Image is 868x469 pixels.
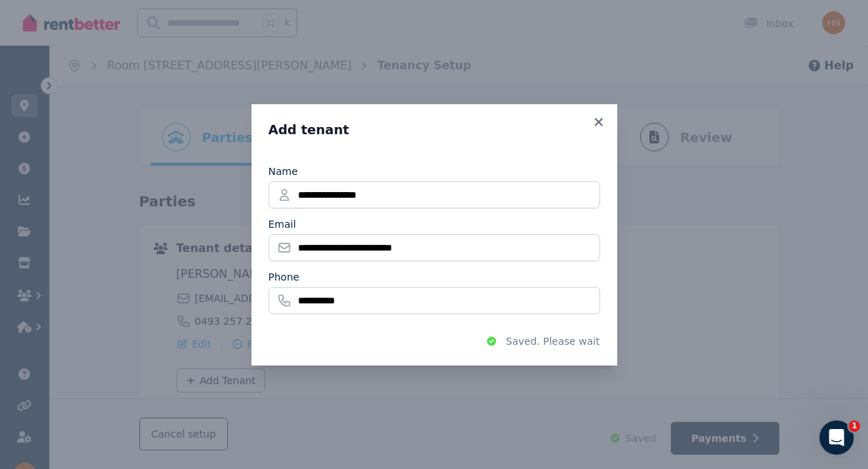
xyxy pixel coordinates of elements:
iframe: Intercom live chat [819,420,854,455]
span: Saved. Please wait [506,334,599,348]
label: Email [269,217,296,231]
label: Name [269,164,298,178]
span: 1 [849,420,860,432]
h3: Add tenant [269,121,600,138]
label: Phone [269,270,299,284]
